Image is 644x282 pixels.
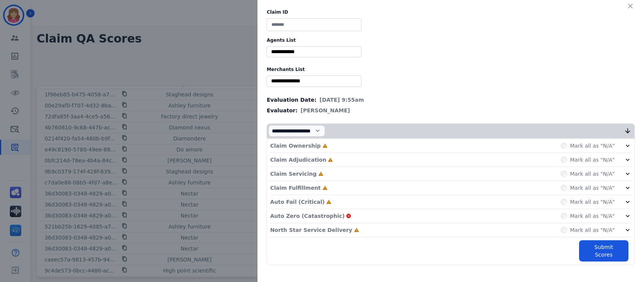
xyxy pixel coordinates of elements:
p: Claim Adjudication [270,156,326,164]
p: North Star Service Delivery [270,226,352,234]
label: Mark all as "N/A" [570,170,615,178]
p: Claim Ownership [270,142,320,150]
button: Submit Scores [579,240,628,262]
label: Mark all as "N/A" [570,142,615,150]
label: Claim ID [267,9,635,15]
span: [PERSON_NAME] [301,107,350,114]
p: Claim Servicing [270,170,316,178]
label: Mark all as "N/A" [570,212,615,220]
label: Agents List [267,37,635,43]
label: Mark all as "N/A" [570,198,615,206]
p: Auto Fail (Critical) [270,198,324,206]
label: Mark all as "N/A" [570,184,615,192]
p: Auto Zero (Catastrophic) [270,212,344,220]
label: Merchants List [267,66,635,72]
p: Claim Fulfillment [270,184,320,192]
span: [DATE] 9:55am [320,96,364,104]
ul: selected options [268,48,360,56]
div: Evaluator: [267,107,635,114]
label: Mark all as "N/A" [570,226,615,234]
ul: selected options [268,77,360,85]
label: Mark all as "N/A" [570,156,615,164]
div: Evaluation Date: [267,96,635,104]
